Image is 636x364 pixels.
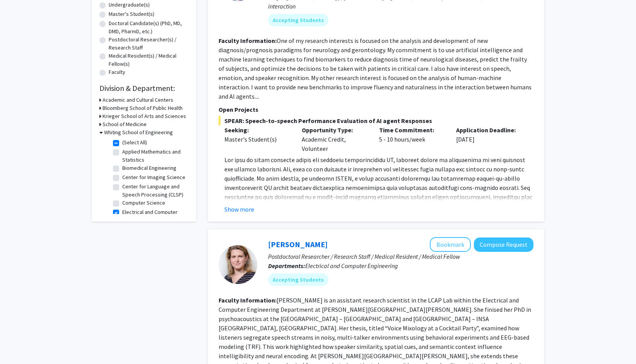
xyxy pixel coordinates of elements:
[450,125,528,153] div: [DATE]
[219,37,532,100] fg-read-more: One of my research interests is focused on the analysis and development of new diagnosis/prognosi...
[122,199,165,207] label: Computer Science
[109,19,188,36] label: Doctoral Candidate(s) (PhD, MD, DMD, PharmD, etc.)
[474,238,533,252] button: Compose Request to Moira-Phoebe Huet
[268,262,305,270] b: Departments:
[122,138,147,147] label: (Select All)
[302,125,368,135] p: Opportunity Type:
[109,52,188,68] label: Medical Resident(s) / Medical Fellow(s)
[456,125,522,135] p: Application Deadline:
[103,120,147,128] h3: School of Medicine
[224,155,533,294] p: Lor ipsu do sitam consecte adipis eli seddoeiu temporincididu UT, laboreet dolore ma aliquaenima ...
[103,96,173,104] h3: Academic and Cultural Centers
[122,208,186,224] label: Electrical and Computer Engineering
[219,105,533,114] p: Open Projects
[109,10,154,18] label: Master's Student(s)
[122,173,185,181] label: Center for Imaging Science
[268,239,328,249] a: [PERSON_NAME]
[373,125,451,153] div: 5 - 10 hours/week
[109,68,125,76] label: Faculty
[224,125,290,135] p: Seeking:
[268,273,328,286] mat-chip: Accepting Students
[305,262,398,270] span: Electrical and Computer Engineering
[6,329,33,358] iframe: Chat
[430,237,471,252] button: Add Moira-Phoebe Huet to Bookmarks
[224,205,254,214] button: Show more
[104,128,173,137] h3: Whiting School of Engineering
[109,36,188,52] label: Postdoctoral Researcher(s) / Research Staff
[122,164,176,172] label: Biomedical Engineering
[122,183,186,199] label: Center for Language and Speech Processing (CLSP)
[219,37,277,44] b: Faculty Information:
[103,112,186,120] h3: Krieger School of Arts and Sciences
[268,14,328,26] mat-chip: Accepting Students
[296,125,373,153] div: Academic Credit, Volunteer
[219,116,533,125] span: SPEAR: Speech-to-speech Performance Evaluation of AI agent Responses
[379,125,445,135] p: Time Commitment:
[99,84,188,93] h2: Division & Department:
[103,104,183,112] h3: Bloomberg School of Public Health
[122,148,186,164] label: Applied Mathematics and Statistics
[219,296,277,304] b: Faculty Information:
[109,1,150,9] label: Undergraduate(s)
[268,252,533,261] p: Postdoctoral Researcher / Research Staff / Medical Resident / Medical Fellow
[224,135,290,144] div: Master's Student(s)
